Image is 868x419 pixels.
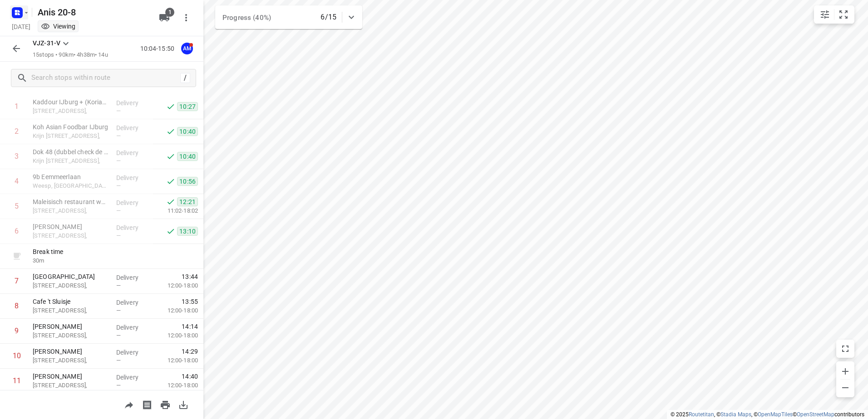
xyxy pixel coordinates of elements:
[116,198,150,207] p: Delivery
[33,297,109,306] p: Cafe 't Sluisje
[816,5,834,24] button: Map settings
[182,347,198,356] span: 14:29
[33,381,109,390] p: [STREET_ADDRESS],
[177,127,198,136] span: 10:40
[33,372,109,381] p: [PERSON_NAME]
[177,177,198,186] span: 10:56
[182,322,198,331] span: 14:14
[33,347,109,356] p: [PERSON_NAME]
[33,107,109,116] p: [STREET_ADDRESS],
[33,132,109,141] p: Krijn [STREET_ADDRESS],
[41,22,75,31] div: You are currently in view mode. To make any changes, go to edit project.
[33,51,108,59] p: 15 stops • 90km • 4h38m • 14u
[33,181,109,190] p: Weesp, [GEOGRAPHIC_DATA]
[15,302,19,310] div: 8
[116,382,121,389] span: —
[116,323,150,332] p: Delivery
[153,306,198,315] p: 12:00-18:00
[116,132,121,139] span: —
[166,152,175,161] svg: Done
[116,357,121,364] span: —
[116,332,121,339] span: —
[33,247,109,256] p: Break time
[33,356,109,365] p: [STREET_ADDRESS],
[13,376,21,385] div: 11
[33,156,109,166] p: Krijn [STREET_ADDRESS],
[33,306,109,315] p: [STREET_ADDRESS],
[182,297,198,306] span: 13:55
[15,202,19,210] div: 5
[15,102,19,111] div: 1
[166,177,175,186] svg: Done
[222,14,271,22] span: Progress (40%)
[138,400,156,409] span: Print shipping labels
[797,411,834,418] a: OpenStreetMap
[15,326,19,335] div: 9
[116,182,121,189] span: —
[116,298,150,307] p: Delivery
[182,372,198,381] span: 14:40
[33,322,109,331] p: [PERSON_NAME]
[153,381,198,390] p: 12:00-18:00
[33,272,109,281] p: [GEOGRAPHIC_DATA]
[33,331,109,340] p: [STREET_ADDRESS],
[116,157,121,164] span: —
[177,9,195,27] button: More
[13,351,21,360] div: 10
[177,152,198,161] span: 10:40
[33,222,109,231] p: [PERSON_NAME]
[33,256,109,265] p: 30 m
[156,400,174,409] span: Print route
[116,282,121,289] span: —
[166,127,175,136] svg: Done
[116,98,150,107] p: Delivery
[33,197,109,206] p: Maleisisch restaurant wau
[116,173,150,182] p: Delivery
[155,9,173,27] button: 1
[177,197,198,206] span: 12:21
[33,97,109,107] p: Kaddour IJburg + (Koriander & Peterselie ophalen)
[15,152,19,161] div: 3
[33,39,60,48] p: VJZ-31-V
[116,307,121,314] span: —
[116,232,121,239] span: —
[182,272,198,281] span: 13:44
[116,123,150,132] p: Delivery
[116,273,150,282] p: Delivery
[116,223,150,232] p: Delivery
[15,177,19,185] div: 4
[174,400,192,409] span: Download route
[116,373,150,382] p: Delivery
[15,127,19,136] div: 2
[153,206,198,215] p: 11:02-18:02
[153,281,198,290] p: 12:00-18:00
[720,411,751,418] a: Stadia Maps
[33,231,109,240] p: [STREET_ADDRESS],
[178,44,196,53] span: Assigned to Anis M
[15,227,19,235] div: 6
[116,207,121,214] span: —
[758,411,793,418] a: OpenMapTiles
[166,197,175,206] svg: Done
[33,147,109,156] p: Dok 48 (dubbel check de pakbon!)
[33,172,109,181] p: 9b Eemmeerlaan
[177,227,198,236] span: 13:10
[814,5,854,24] div: small contained button group
[33,281,109,290] p: [STREET_ADDRESS],
[15,277,19,285] div: 7
[33,206,109,215] p: [STREET_ADDRESS],
[116,348,150,357] p: Delivery
[180,73,190,83] div: /
[153,356,198,365] p: 12:00-18:00
[177,102,198,111] span: 10:27
[33,122,109,132] p: Koh Asian Foodbar IJburg
[166,227,175,236] svg: Done
[165,8,174,17] span: 1
[321,12,336,23] p: 6/15
[31,71,180,85] input: Search stops within route
[120,400,138,409] span: Share route
[834,5,853,24] button: Fit zoom
[140,44,178,54] p: 10:04-15:50
[153,331,198,340] p: 12:00-18:00
[689,411,714,418] a: Routetitan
